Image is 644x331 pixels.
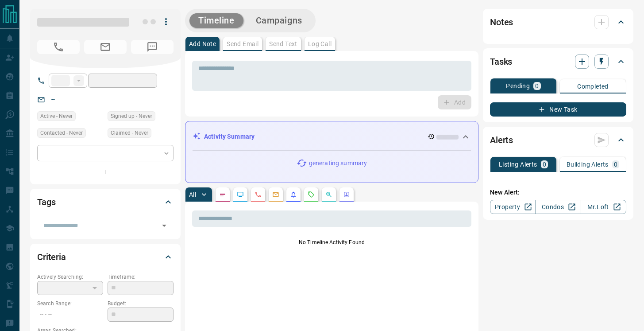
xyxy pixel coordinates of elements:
button: Timeline [189,13,243,28]
svg: Calls [255,191,262,198]
svg: Requests [308,191,315,198]
p: No Timeline Activity Found [192,238,471,246]
p: Budget: [108,300,174,308]
p: 0 [543,161,546,167]
svg: Emails [272,191,279,198]
span: Claimed - Never [111,129,148,137]
p: generating summary [309,159,367,168]
span: Contacted - Never [40,129,83,137]
a: Condos [535,200,581,214]
span: Signed up - Never [111,112,152,121]
div: Notes [490,12,626,33]
h2: Criteria [37,250,66,264]
p: Completed [577,83,609,90]
h2: Alerts [490,133,513,147]
p: Activity Summary [204,132,255,141]
a: Mr.Loft [581,200,626,214]
p: Actively Searching: [37,273,103,281]
button: Campaigns [247,13,311,28]
a: Property [490,200,536,214]
p: Search Range: [37,300,103,308]
span: Active - Never [40,112,73,121]
a: -- [51,96,55,103]
p: Timeframe: [108,273,174,281]
span: No Email [84,40,127,54]
span: No Number [37,40,80,54]
h2: Tags [37,195,55,209]
div: Activity Summary [193,129,471,145]
h2: Tasks [490,55,512,69]
p: -- - -- [37,308,103,322]
div: Criteria [37,246,174,268]
p: 0 [535,83,539,89]
p: 0 [614,161,617,167]
svg: Listing Alerts [290,191,297,198]
svg: Lead Browsing Activity [237,191,244,198]
h2: Notes [490,15,513,29]
p: Building Alerts [567,161,609,167]
svg: Opportunities [325,191,332,198]
p: Pending [506,83,530,89]
div: Alerts [490,129,626,151]
button: New Task [490,102,626,117]
span: No Number [131,40,174,54]
svg: Agent Actions [343,191,350,198]
svg: Notes [219,191,226,198]
button: Open [158,219,170,232]
div: Tasks [490,51,626,72]
div: Tags [37,191,174,213]
p: Listing Alerts [499,161,537,167]
p: Add Note [189,41,216,47]
p: New Alert: [490,188,626,197]
p: All [189,191,196,198]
